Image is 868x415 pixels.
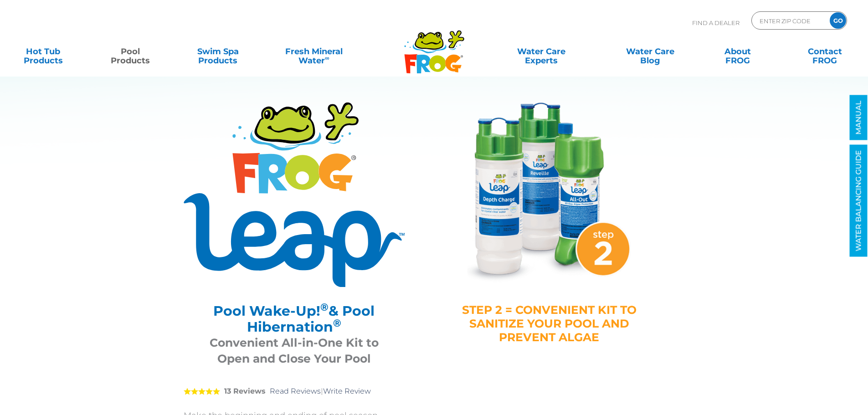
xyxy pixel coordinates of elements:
[320,301,329,313] sup: ®
[323,387,371,395] a: Write Review
[704,42,771,61] a: AboutFROG
[830,12,846,29] input: GO
[325,54,329,61] sup: ∞
[850,145,868,257] a: WATER BALANCING GUIDE
[195,335,393,367] h3: Convenient All-in-One Kit to Open and Close Your Pool
[184,42,252,61] a: Swim SpaProducts
[195,303,393,335] h2: Pool Wake-Up! & Pool Hibernation
[9,42,77,61] a: Hot TubProducts
[97,42,164,61] a: PoolProducts
[184,102,405,287] img: Product Logo
[224,387,266,395] strong: 13 Reviews
[692,11,740,34] p: Find A Dealer
[850,95,868,140] a: MANUAL
[184,388,220,395] span: 5
[458,102,640,285] img: FROG® Leap Pool Wake-Up!® / Pool Hibernation® Kit — all-in-one solution for opening and closing p...
[462,303,637,344] h4: STEP 2 = CONVENIENT KIT TO SANITIZE YOUR POOL AND PREVENT ALGAE
[184,374,405,409] div: |
[333,317,341,329] sup: ®
[791,42,859,61] a: ContactFROG
[399,18,469,74] img: Frog Products Logo
[616,42,684,61] a: Water CareBlog
[271,42,356,61] a: Fresh MineralWater∞
[270,387,321,395] a: Read Reviews
[486,42,596,61] a: Water CareExperts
